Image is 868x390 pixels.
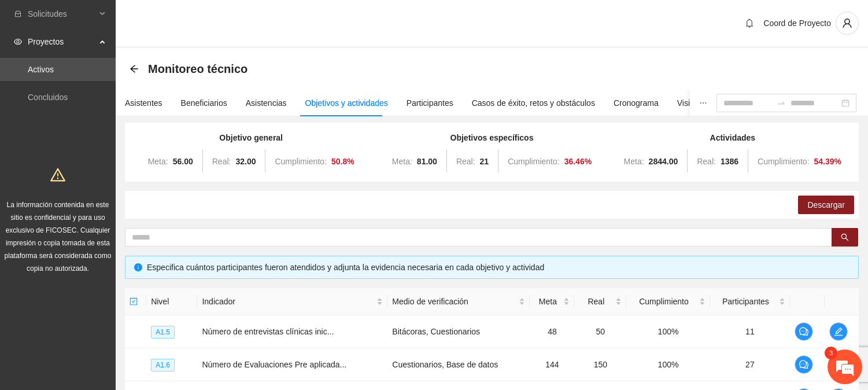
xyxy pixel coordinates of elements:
[690,90,716,116] button: ellipsis
[305,97,388,109] div: Objetivos y actividades
[417,157,437,166] strong: 81.00
[331,157,354,166] strong: 50.8 %
[721,157,738,166] strong: 1386
[829,322,848,341] button: edit
[825,347,837,359] em: 3
[387,288,530,315] th: Medio de verificación
[130,64,139,73] span: arrow-left
[387,348,530,381] td: Cuestionarios, Base de datos
[564,157,592,166] strong: 36.46 %
[807,198,845,211] span: Descargar
[202,327,334,336] span: Número de entrevistas clínicas inic...
[125,97,162,109] div: Asistentes
[392,295,516,308] span: Medio de verificación
[28,2,96,25] span: Solicitudes
[579,295,613,308] span: Real
[614,97,659,109] div: Cronograma
[14,10,22,18] span: inbox
[530,348,574,381] td: 144
[795,355,813,374] button: comment
[173,157,193,166] strong: 56.00
[836,18,858,28] span: user
[530,288,574,315] th: Meta
[508,157,559,166] span: Cumplimiento:
[777,98,786,108] span: swap-right
[830,327,847,336] span: edit
[741,19,758,28] span: bell
[574,315,626,348] td: 50
[28,93,68,102] a: Concluidos
[130,64,139,74] div: Back
[832,228,858,246] button: search
[235,157,256,166] strong: 32.00
[14,38,22,46] span: eye
[146,288,197,315] th: Nivel
[28,30,96,53] span: Proyectos
[148,157,168,166] span: Meta:
[480,157,489,166] strong: 21
[624,157,644,166] span: Meta:
[710,288,791,315] th: Participantes
[5,201,112,273] span: La información contenida en este sitio es confidencial y para uso exclusivo de FICOSEC. Cualquier...
[151,359,175,371] span: A1.6
[626,315,710,348] td: 100%
[836,12,859,35] button: user
[130,297,138,306] span: check-square
[147,261,849,274] div: Especifica cuántos participantes fueron atendidos y adjunta la evidencia necesaria en cada objeti...
[740,14,759,32] button: bell
[677,97,785,109] div: Visita de campo y entregables
[148,60,248,78] span: Monitoreo técnico
[450,133,534,142] strong: Objetivos específicos
[407,97,453,109] div: Participantes
[202,360,346,369] span: Número de Evaluaciones Pre aplicada...
[841,233,849,242] span: search
[134,263,142,271] span: info-circle
[710,348,791,381] td: 27
[697,157,716,166] span: Real:
[534,295,561,308] span: Meta
[202,295,374,308] span: Indicador
[456,157,475,166] span: Real:
[574,288,626,315] th: Real
[626,288,710,315] th: Cumplimiento
[472,97,595,109] div: Casos de éxito, retos y obstáculos
[197,288,387,315] th: Indicador
[626,348,710,381] td: 100%
[246,97,287,109] div: Asistencias
[212,157,231,166] span: Real:
[275,157,326,166] span: Cumplimiento:
[699,99,707,107] span: ellipsis
[181,97,227,109] div: Beneficiarios
[710,133,756,142] strong: Actividades
[814,157,842,166] strong: 54.39 %
[777,98,786,108] span: to
[28,65,54,74] a: Activos
[758,157,809,166] span: Cumplimiento:
[631,295,696,308] span: Cumplimiento
[715,295,777,308] span: Participantes
[151,326,175,339] span: A1.5
[530,315,574,348] td: 48
[50,167,65,182] span: warning
[387,315,530,348] td: Bitácoras, Cuestionarios
[798,196,854,214] button: Descargar
[649,157,678,166] strong: 2844.00
[574,348,626,381] td: 150
[219,133,283,142] strong: Objetivo general
[392,157,412,166] span: Meta:
[795,322,813,341] button: comment
[763,19,831,28] span: Coord de Proyecto
[710,315,791,348] td: 11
